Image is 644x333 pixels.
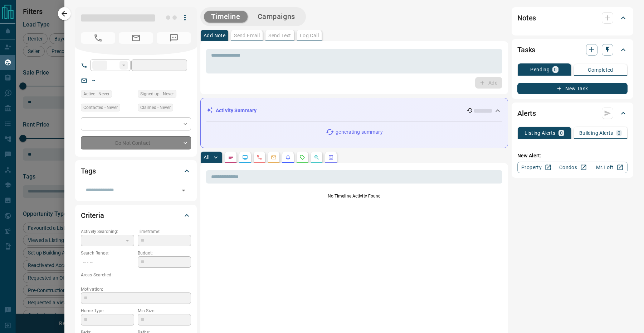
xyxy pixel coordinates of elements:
p: -- - -- [81,256,134,268]
p: generating summary [336,128,382,136]
p: Min Size: [138,308,191,314]
h2: Tags [81,165,96,177]
h2: Notes [517,12,536,24]
a: Property [517,162,554,173]
svg: Requests [299,154,305,160]
p: Activity Summary [216,107,257,114]
div: Alerts [517,105,628,122]
p: 0 [560,130,563,135]
button: Open [179,185,189,195]
p: Pending [530,67,550,72]
p: Budget: [138,250,191,256]
a: -- [92,77,95,83]
div: Do Not Contact [81,136,191,149]
p: All [204,155,209,160]
p: Search Range: [81,250,134,256]
p: New Alert: [517,152,628,160]
button: Timeline [204,11,248,23]
p: Home Type: [81,308,134,314]
span: Contacted - Never [83,104,118,111]
span: No Email [119,32,153,44]
a: Mr.Loft [591,162,628,173]
span: No Number [81,32,115,44]
div: Criteria [81,207,191,224]
p: Building Alerts [579,130,613,135]
div: Activity Summary [206,104,502,117]
p: Actively Searching: [81,228,134,235]
p: Motivation: [81,286,191,292]
svg: Opportunities [314,154,319,160]
svg: Listing Alerts [285,154,291,160]
p: Add Note [204,33,225,38]
span: No Number [157,32,191,44]
p: 0 [554,67,557,72]
span: Signed up - Never [140,90,174,97]
p: Listing Alerts [525,130,556,135]
button: New Task [517,83,628,94]
h2: Criteria [81,210,104,221]
p: No Timeline Activity Found [206,193,502,199]
p: Areas Searched: [81,272,191,278]
div: Notes [517,9,628,27]
a: Condos [554,162,591,173]
span: Claimed - Never [140,104,171,111]
p: Completed [588,67,613,72]
svg: Agent Actions [328,154,334,160]
h2: Alerts [517,108,536,119]
svg: Emails [271,154,277,160]
div: Tags [81,162,191,180]
svg: Lead Browsing Activity [242,154,248,160]
svg: Notes [228,154,234,160]
div: Tasks [517,41,628,58]
span: Active - Never [83,90,109,97]
button: Campaigns [250,11,302,23]
h2: Tasks [517,44,535,56]
svg: Calls [257,154,262,160]
p: 0 [618,130,620,135]
p: Timeframe: [138,228,191,235]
